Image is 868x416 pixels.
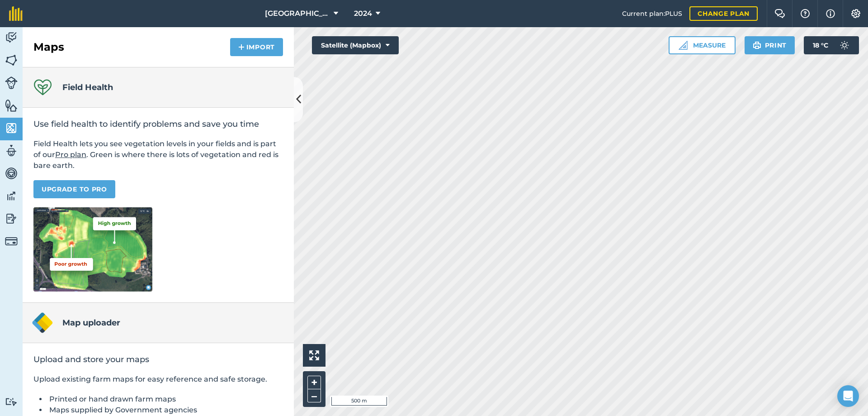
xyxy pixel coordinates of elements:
img: svg+xml;base64,PD94bWwgdmVyc2lvbj0iMS4wIiBlbmNvZGluZz0idXRmLTgiPz4KPCEtLSBHZW5lcmF0b3I6IEFkb2JlIE... [5,212,18,225]
h4: Map uploader [62,316,120,329]
li: Printed or hand drawn farm maps [47,394,283,405]
p: Upload existing farm maps for easy reference and safe storage. [33,374,283,385]
img: Four arrows, one pointing top left, one top right, one bottom right and the last bottom left [309,350,319,360]
img: svg+xml;base64,PHN2ZyB4bWxucz0iaHR0cDovL3d3dy53My5vcmcvMjAwMC9zdmciIHdpZHRoPSI1NiIgaGVpZ2h0PSI2MC... [5,99,18,112]
span: [GEOGRAPHIC_DATA] [265,8,330,19]
button: Satellite (Mapbox) [312,36,399,54]
img: Map uploader logo [32,312,53,334]
img: svg+xml;base64,PD94bWwgdmVyc2lvbj0iMS4wIiBlbmNvZGluZz0idXRmLTgiPz4KPCEtLSBHZW5lcmF0b3I6IEFkb2JlIE... [5,397,18,406]
button: – [307,389,321,402]
img: svg+xml;base64,PHN2ZyB4bWxucz0iaHR0cDovL3d3dy53My5vcmcvMjAwMC9zdmciIHdpZHRoPSI1NiIgaGVpZ2h0PSI2MC... [5,53,18,67]
button: Print [745,36,795,54]
p: Field Health lets you see vegetation levels in your fields and is part of our . Green is where th... [33,139,283,171]
img: svg+xml;base64,PD94bWwgdmVyc2lvbj0iMS4wIiBlbmNvZGluZz0idXRmLTgiPz4KPCEtLSBHZW5lcmF0b3I6IEFkb2JlIE... [5,144,18,158]
a: Upgrade to Pro [33,180,115,198]
img: svg+xml;base64,PD94bWwgdmVyc2lvbj0iMS4wIiBlbmNvZGluZz0idXRmLTgiPz4KPCEtLSBHZW5lcmF0b3I6IEFkb2JlIE... [5,31,18,44]
div: Open Intercom Messenger [837,385,859,407]
button: Import [230,38,283,56]
h2: Upload and store your maps [33,354,283,365]
span: 18 ° C [813,36,828,54]
img: svg+xml;base64,PD94bWwgdmVyc2lvbj0iMS4wIiBlbmNvZGluZz0idXRmLTgiPz4KPCEtLSBHZW5lcmF0b3I6IEFkb2JlIE... [5,167,18,180]
img: svg+xml;base64,PHN2ZyB4bWxucz0iaHR0cDovL3d3dy53My5vcmcvMjAwMC9zdmciIHdpZHRoPSI1NiIgaGVpZ2h0PSI2MC... [5,121,18,135]
img: svg+xml;base64,PHN2ZyB4bWxucz0iaHR0cDovL3d3dy53My5vcmcvMjAwMC9zdmciIHdpZHRoPSIxNCIgaGVpZ2h0PSIyNC... [238,42,245,53]
img: A cog icon [850,9,861,18]
h2: Maps [33,40,64,54]
img: fieldmargin Logo [9,6,23,21]
img: svg+xml;base64,PHN2ZyB4bWxucz0iaHR0cDovL3d3dy53My5vcmcvMjAwMC9zdmciIHdpZHRoPSIxOSIgaGVpZ2h0PSIyNC... [753,40,761,51]
img: A question mark icon [800,9,811,18]
button: + [307,376,321,389]
img: Ruler icon [679,41,688,50]
img: svg+xml;base64,PD94bWwgdmVyc2lvbj0iMS4wIiBlbmNvZGluZz0idXRmLTgiPz4KPCEtLSBHZW5lcmF0b3I6IEFkb2JlIE... [5,77,18,89]
li: Maps supplied by Government agencies [47,405,283,416]
button: 18 °C [804,36,859,54]
img: svg+xml;base64,PD94bWwgdmVyc2lvbj0iMS4wIiBlbmNvZGluZz0idXRmLTgiPz4KPCEtLSBHZW5lcmF0b3I6IEFkb2JlIE... [5,235,18,248]
h2: Use field health to identify problems and save you time [33,119,283,129]
span: 2024 [354,8,372,19]
h4: Field Health [62,81,113,94]
img: svg+xml;base64,PD94bWwgdmVyc2lvbj0iMS4wIiBlbmNvZGluZz0idXRmLTgiPz4KPCEtLSBHZW5lcmF0b3I6IEFkb2JlIE... [835,36,854,54]
a: Change plan [689,6,758,21]
button: Measure [669,36,736,54]
img: Two speech bubbles overlapping with the left bubble in the forefront [774,9,785,18]
img: svg+xml;base64,PHN2ZyB4bWxucz0iaHR0cDovL3d3dy53My5vcmcvMjAwMC9zdmciIHdpZHRoPSIxNyIgaGVpZ2h0PSIxNy... [826,8,835,19]
span: Current plan : PLUS [622,9,682,19]
img: svg+xml;base64,PD94bWwgdmVyc2lvbj0iMS4wIiBlbmNvZGluZz0idXRmLTgiPz4KPCEtLSBHZW5lcmF0b3I6IEFkb2JlIE... [5,189,18,203]
a: Pro plan [55,150,86,159]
